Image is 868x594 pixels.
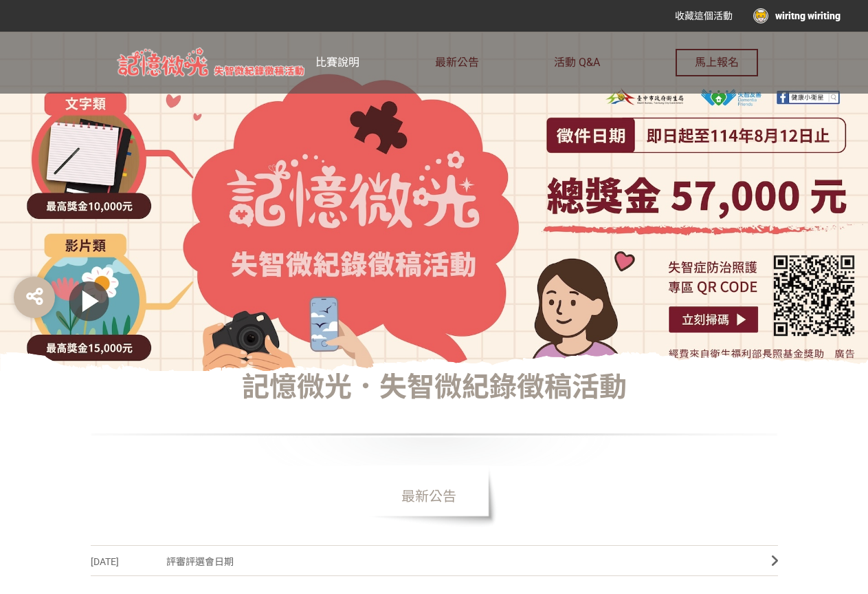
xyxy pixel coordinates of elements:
img: 記憶微光．失智微紀錄徵稿活動 [110,46,315,81]
span: 收藏這個活動 [675,10,733,21]
button: 馬上報名 [676,49,758,76]
span: [DATE] [91,547,166,577]
span: 比賽說明 [315,56,359,69]
span: 馬上報名 [695,56,739,69]
h1: 記憶微光．失智微紀錄徵稿活動 [91,371,778,466]
span: 評審評選會日期 [166,547,750,577]
a: [DATE]評審評選會日期 [91,545,778,576]
span: 最新公告 [360,465,498,527]
span: 活動 Q&A [554,56,600,69]
a: 比賽說明 [315,32,359,94]
span: 最新公告 [435,56,479,69]
a: 最新公告 [435,32,479,94]
a: 活動 Q&A [554,32,600,94]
